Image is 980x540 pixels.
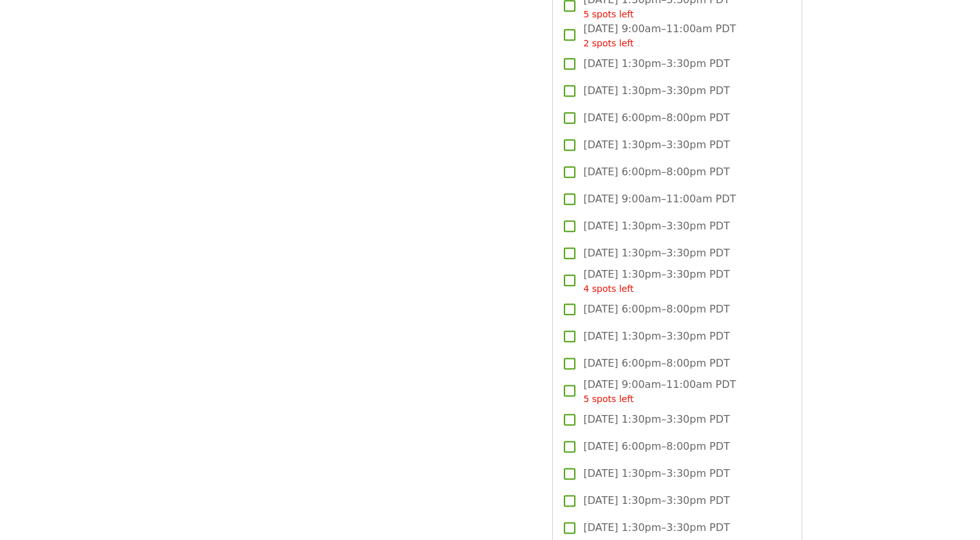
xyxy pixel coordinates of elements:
[583,21,736,50] span: [DATE] 9:00am–11:00am PDT
[583,493,729,508] span: [DATE] 1:30pm–3:30pm PDT
[583,394,633,404] span: 5 spots left
[583,246,729,261] span: [DATE] 1:30pm–3:30pm PDT
[583,267,729,296] span: [DATE] 1:30pm–3:30pm PDT
[583,56,729,72] span: [DATE] 1:30pm–3:30pm PDT
[583,439,729,454] span: [DATE] 6:00pm–8:00pm PDT
[583,412,729,427] span: [DATE] 1:30pm–3:30pm PDT
[583,356,729,371] span: [DATE] 6:00pm–8:00pm PDT
[583,377,736,406] span: [DATE] 9:00am–11:00am PDT
[583,38,633,48] span: 2 spots left
[583,191,736,207] span: [DATE] 9:00am–11:00am PDT
[583,110,729,126] span: [DATE] 6:00pm–8:00pm PDT
[583,137,729,153] span: [DATE] 1:30pm–3:30pm PDT
[583,9,633,19] span: 5 spots left
[583,520,729,535] span: [DATE] 1:30pm–3:30pm PDT
[583,302,729,317] span: [DATE] 6:00pm–8:00pm PDT
[583,164,729,180] span: [DATE] 6:00pm–8:00pm PDT
[583,83,729,99] span: [DATE] 1:30pm–3:30pm PDT
[583,218,729,234] span: [DATE] 1:30pm–3:30pm PDT
[583,466,729,481] span: [DATE] 1:30pm–3:30pm PDT
[583,329,729,344] span: [DATE] 1:30pm–3:30pm PDT
[583,284,633,294] span: 4 spots left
